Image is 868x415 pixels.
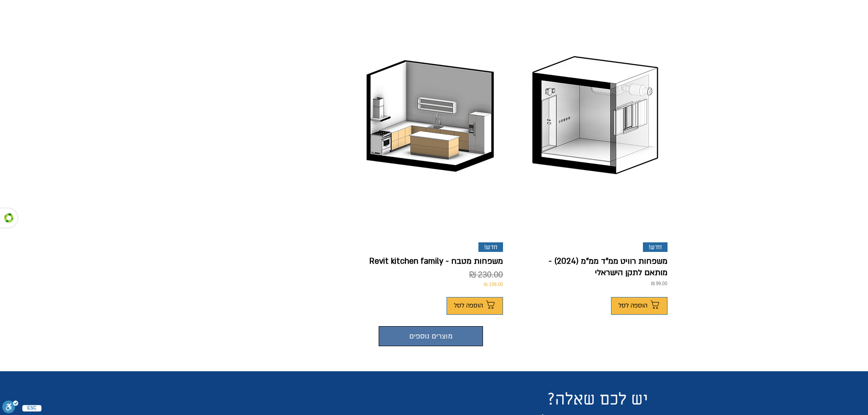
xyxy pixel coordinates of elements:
p: משפחות רוויט ממ"ד ממ"מ (2024) - מותאם לתקן הישראלי [523,256,668,278]
a: חדש! משפחות רוויט ממ"ד ממ"מ (2024) - מותאם לתקן הישראלי99.00 ₪ [523,242,668,292]
span: הוספה לסל [618,302,647,309]
button: הוספה לסל [447,297,503,315]
a: חדש! משפחות מטבח - Revit kitchen family230.00 ₪199.00 ₪ [359,242,503,292]
span: 199.00 ₪ [484,281,503,288]
span: 230.00 ₪ [469,269,503,281]
button: הוספה לסל [611,297,668,315]
div: חדש! [643,242,668,252]
span: 99.00 ₪ [651,280,668,287]
p: משפחות מטבח - Revit kitchen family [370,256,503,267]
button: מוצרים נוספים [379,326,483,346]
span: הוספה לסל [454,302,483,309]
div: חדש! [478,242,503,252]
